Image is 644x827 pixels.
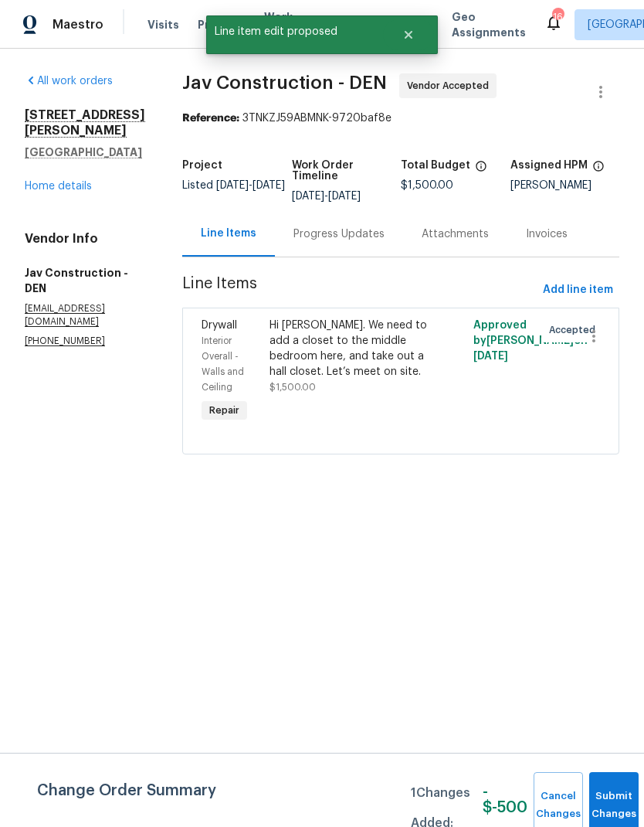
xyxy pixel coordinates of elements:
[182,160,222,171] h5: Project
[264,9,303,40] span: Work Orders
[473,351,508,362] span: [DATE]
[25,265,145,296] h5: Jav Construction - DEN
[53,17,103,32] span: Maestro
[292,191,361,202] span: -
[202,320,237,331] span: Drywall
[182,276,537,305] span: Line Items
[269,383,316,392] span: $1,500.00
[473,320,588,362] span: Approved by [PERSON_NAME] on
[510,160,588,171] h5: Assigned HPM
[383,19,434,50] button: Close
[25,231,145,247] h4: Vendor Info
[202,336,244,392] span: Interior Overall - Walls and Ceiling
[592,160,605,180] span: The hpm assigned to this work order.
[293,226,385,242] div: Progress Updates
[401,180,453,191] span: $1,500.00
[253,180,285,191] span: [DATE]
[182,73,387,92] span: Jav Construction - DEN
[182,113,239,124] b: Reference:
[292,160,402,182] h5: Work Order Timeline
[206,15,383,48] span: Line item edit proposed
[201,226,256,241] div: Line Items
[549,322,602,338] span: Accepted
[543,281,613,300] span: Add line item
[25,76,113,87] a: All work orders
[526,226,568,242] div: Invoices
[422,226,489,242] div: Attachments
[552,9,563,25] div: 16
[269,318,430,379] div: Hi [PERSON_NAME]. We need to add a closet to the middle bedroom here, and take out a hall closet....
[401,160,470,171] h5: Total Budget
[182,111,619,126] div: 3TNKZJ59ABMNK-9720baf8e
[407,78,495,94] span: Vendor Accepted
[510,180,620,191] div: [PERSON_NAME]
[198,17,246,32] span: Projects
[452,9,526,40] span: Geo Assignments
[475,160,487,180] span: The total cost of line items that have been proposed by Opendoor. This sum includes line items th...
[182,180,285,191] span: Listed
[328,191,361,202] span: [DATE]
[537,276,619,305] button: Add line item
[216,180,285,191] span: -
[216,180,249,191] span: [DATE]
[25,181,92,192] a: Home details
[203,403,246,418] span: Repair
[147,17,179,32] span: Visits
[292,191,324,202] span: [DATE]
